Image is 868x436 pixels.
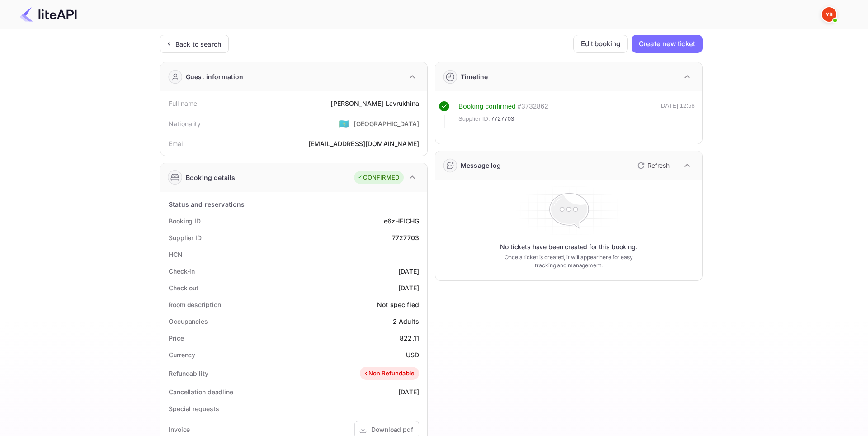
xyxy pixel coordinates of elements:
button: Refresh [632,158,673,173]
button: Edit booking [573,35,628,53]
div: USD [406,350,419,360]
div: [PERSON_NAME] Lavrukhina [330,99,419,108]
div: 7727703 [392,233,419,242]
div: Nationality [169,119,201,128]
div: 2 Adults [393,317,419,326]
div: Back to search [175,39,221,49]
span: 7727703 [491,114,514,123]
button: Create new ticket [632,35,703,53]
div: CONFIRMED [356,173,399,182]
span: Supplier ID: [458,114,490,123]
div: # 3732862 [518,101,548,112]
div: Room description [169,300,221,309]
p: No tickets have been created for this booking. [500,242,637,251]
div: 822.11 [400,333,419,343]
div: [DATE] [398,387,419,397]
div: [DATE] 12:58 [659,101,695,128]
div: Timeline [461,72,488,81]
div: Cancellation deadline [169,387,233,397]
p: Refresh [647,161,670,170]
div: Special requests [169,404,219,413]
p: Once a ticket is created, it will appear here for easy tracking and management. [497,253,640,270]
div: HCN [169,250,183,259]
div: Invoice [169,425,190,434]
div: Email [169,139,184,148]
div: Currency [169,350,195,360]
div: Full name [169,99,197,108]
div: Guest information [186,72,244,81]
div: Booking ID [169,216,201,226]
div: Occupancies [169,317,208,326]
div: Booking confirmed [458,101,516,112]
div: [EMAIL_ADDRESS][DOMAIN_NAME] [308,139,419,148]
div: Booking details [186,173,235,182]
div: Price [169,333,184,343]
div: Message log [461,161,501,170]
img: Yandex Support [822,7,836,22]
div: Refundability [169,369,208,378]
img: LiteAPI Logo [20,7,77,22]
span: United States [339,115,349,132]
div: [GEOGRAPHIC_DATA] [354,119,419,128]
div: Download pdf [371,425,413,434]
div: Not specified [377,300,419,309]
div: Supplier ID [169,233,202,242]
div: Check-in [169,266,195,276]
div: Status and reservations [169,199,245,209]
div: Check out [169,283,198,293]
div: e6zHEICHG [384,216,419,226]
div: Non Refundable [362,369,415,378]
div: [DATE] [398,283,419,293]
div: [DATE] [398,266,419,276]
